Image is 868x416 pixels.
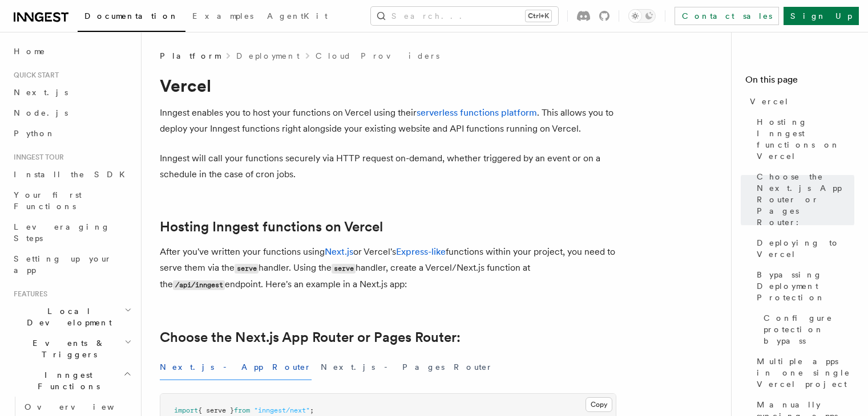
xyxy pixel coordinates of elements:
[675,7,779,25] a: Contact sales
[234,406,250,414] span: from
[9,365,134,397] button: Inngest Functions
[254,406,310,414] span: "inngest/next"
[628,9,656,23] button: Toggle dark mode
[9,301,134,333] button: Local Development
[160,219,383,235] a: Hosting Inngest functions on Vercel
[9,153,64,162] span: Inngest tour
[14,170,132,179] span: Install the SDK
[160,244,616,293] p: After you've written your functions using or Vercel's functions within your project, you need to ...
[757,356,854,390] span: Multiple apps in one single Vercel project
[173,280,225,290] code: /api/inngest
[750,96,789,107] span: Vercel
[14,222,110,243] span: Leveraging Steps
[757,116,854,162] span: Hosting Inngest functions on Vercel
[757,171,854,228] span: Choose the Next.js App Router or Pages Router:
[752,351,854,394] a: Multiple apps in one single Vercel project
[14,254,112,275] span: Setting up your app
[14,46,46,57] span: Home
[9,337,124,360] span: Events & Triggers
[752,233,854,264] a: Deploying to Vercel
[14,88,68,97] span: Next.js
[14,190,82,211] span: Your first Functions
[235,264,259,274] code: serve
[25,402,142,411] span: Overview
[316,50,439,62] a: Cloud Providers
[764,312,854,346] span: Configure protection bypass
[9,164,134,185] a: Install the SDK
[160,50,220,62] span: Platform
[752,264,854,308] a: Bypassing Deployment Protection
[759,308,854,351] a: Configure protection bypass
[14,129,55,138] span: Python
[192,11,253,21] span: Examples
[9,305,124,328] span: Local Development
[260,3,334,31] a: AgentKit
[9,289,47,299] span: Features
[174,406,198,414] span: import
[160,354,312,380] button: Next.js - App Router
[160,150,616,182] p: Inngest will call your functions securely via HTTP request on-demand, whether triggered by an eve...
[84,11,179,21] span: Documentation
[586,397,612,412] button: Copy
[78,3,185,32] a: Documentation
[14,108,68,117] span: Node.js
[160,105,616,137] p: Inngest enables you to host your functions on Vercel using their . This allows you to deploy your...
[321,354,493,380] button: Next.js - Pages Router
[784,7,859,25] a: Sign Up
[267,11,328,21] span: AgentKit
[236,50,300,62] a: Deployment
[198,406,234,414] span: { serve }
[9,71,59,80] span: Quick start
[9,217,134,248] a: Leveraging Steps
[757,237,854,260] span: Deploying to Vercel
[9,41,134,62] a: Home
[9,123,134,144] a: Python
[9,185,134,217] a: Your first Functions
[9,333,134,365] button: Events & Triggers
[9,82,134,103] a: Next.js
[745,73,854,91] h4: On this page
[752,112,854,166] a: Hosting Inngest functions on Vercel
[9,248,134,280] a: Setting up your app
[417,107,537,118] a: serverless functions platform
[371,7,558,25] button: Search...Ctrl+K
[757,269,854,303] span: Bypassing Deployment Protection
[745,91,854,112] a: Vercel
[9,103,134,123] a: Node.js
[526,10,551,22] kbd: Ctrl+K
[332,264,356,274] code: serve
[310,406,314,414] span: ;
[160,329,461,345] a: Choose the Next.js App Router or Pages Router:
[396,246,446,257] a: Express-like
[325,246,353,257] a: Next.js
[9,369,123,392] span: Inngest Functions
[185,3,260,31] a: Examples
[160,75,616,96] h1: Vercel
[752,166,854,233] a: Choose the Next.js App Router or Pages Router:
